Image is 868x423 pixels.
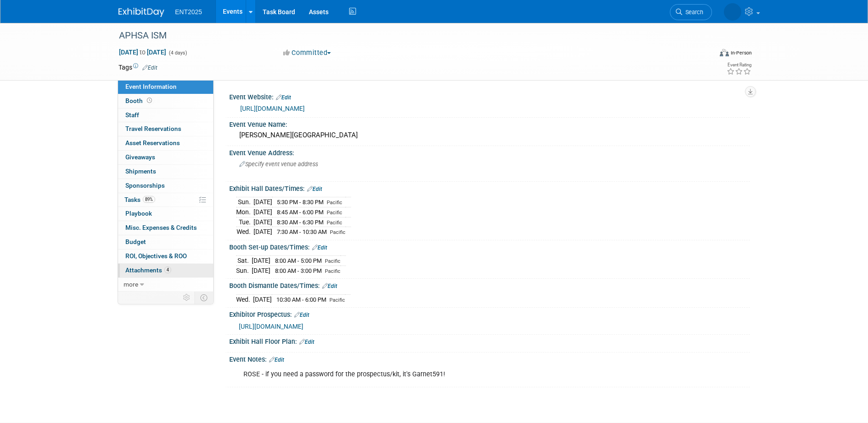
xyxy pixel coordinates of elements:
[164,266,171,273] span: 4
[229,90,750,102] div: Event Website:
[239,161,318,168] span: Specify event venue address
[118,221,213,235] a: Misc. Expenses & Credits
[229,118,750,129] div: Event Venue Name:
[125,210,152,217] span: Playbook
[658,48,752,61] div: Event Format
[118,207,213,221] a: Playbook
[229,240,750,252] div: Booth Set-up Dates/Times:
[727,63,751,67] div: Event Rating
[118,193,213,207] a: Tasks89%
[125,125,181,132] span: Travel Reservations
[125,97,154,104] span: Booth
[229,182,750,194] div: Exhibit Hall Dates/Times:
[236,207,253,217] td: Mon.
[118,278,213,292] a: more
[125,224,197,231] span: Misc. Expenses & Credits
[253,207,272,217] td: [DATE]
[236,217,253,227] td: Tue.
[236,256,252,266] td: Sat.
[252,266,270,275] td: [DATE]
[253,197,272,207] td: [DATE]
[253,217,272,227] td: [DATE]
[327,200,342,206] span: Pacific
[277,199,323,206] span: 5:30 PM - 8:30 PM
[142,65,157,71] a: Edit
[119,8,164,17] img: ExhibitDay
[239,323,303,330] a: [URL][DOMAIN_NAME]
[118,249,213,263] a: ROI, Objectives & ROO
[312,244,327,251] a: Edit
[229,279,750,291] div: Booth Dismantle Dates/Times:
[330,229,345,235] span: Pacific
[124,196,155,203] span: Tasks
[125,182,165,189] span: Sponsorships
[175,8,202,16] span: ENT2025
[269,357,284,363] a: Edit
[119,63,157,72] td: Tags
[253,227,272,237] td: [DATE]
[143,196,155,203] span: 89%
[116,27,698,44] div: APHSA ISM
[118,122,213,136] a: Travel Reservations
[325,268,340,274] span: Pacific
[118,136,213,150] a: Asset Reservations
[145,97,154,104] span: Booth not reserved yet
[125,139,180,146] span: Asset Reservations
[237,365,649,384] div: ROSE - if you need a password for the prospectus/kit, it's Garnet591!
[125,83,177,90] span: Event Information
[253,294,272,304] td: [DATE]
[730,49,752,56] div: In-Person
[229,146,750,157] div: Event Venue Address:
[236,266,252,275] td: Sun.
[682,9,703,16] span: Search
[240,105,305,112] a: [URL][DOMAIN_NAME]
[299,339,314,345] a: Edit
[118,108,213,122] a: Staff
[125,111,139,119] span: Staff
[277,228,327,235] span: 7:30 AM - 10:30 AM
[194,292,213,304] td: Toggle Event Tabs
[670,4,712,20] a: Search
[276,94,291,101] a: Edit
[118,264,213,277] a: Attachments4
[125,266,171,274] span: Attachments
[118,80,213,94] a: Event Information
[229,308,750,320] div: Exhibitor Prospectus:
[236,227,253,237] td: Wed.
[179,292,195,304] td: Personalize Event Tab Strip
[138,49,147,56] span: to
[724,3,741,21] img: Rose Bodin
[236,128,743,142] div: [PERSON_NAME][GEOGRAPHIC_DATA]
[277,209,323,216] span: 8:45 AM - 6:00 PM
[720,49,729,56] img: Format-Inperson.png
[229,352,750,364] div: Event Notes:
[325,258,340,264] span: Pacific
[236,294,253,304] td: Wed.
[125,168,156,175] span: Shipments
[229,335,750,347] div: Exhibit Hall Floor Plan:
[118,235,213,249] a: Budget
[236,197,253,207] td: Sun.
[277,219,323,226] span: 8:30 AM - 6:30 PM
[322,283,337,289] a: Edit
[125,252,187,260] span: ROI, Objectives & ROO
[252,256,270,266] td: [DATE]
[124,281,138,288] span: more
[125,153,155,161] span: Giveaways
[329,297,345,303] span: Pacific
[119,48,167,56] span: [DATE] [DATE]
[294,312,309,318] a: Edit
[118,165,213,179] a: Shipments
[118,179,213,193] a: Sponsorships
[280,48,334,58] button: Committed
[118,94,213,108] a: Booth
[327,220,342,226] span: Pacific
[275,267,322,274] span: 8:00 AM - 3:00 PM
[168,50,187,56] span: (4 days)
[307,186,322,192] a: Edit
[118,151,213,164] a: Giveaways
[275,257,322,264] span: 8:00 AM - 5:00 PM
[276,296,326,303] span: 10:30 AM - 6:00 PM
[327,210,342,216] span: Pacific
